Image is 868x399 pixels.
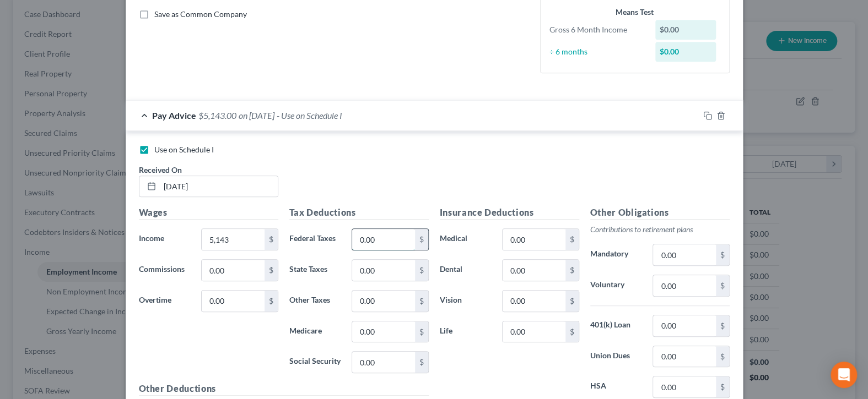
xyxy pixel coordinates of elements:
div: Means Test [549,7,720,18]
div: $ [265,260,278,281]
label: Medical [434,228,497,250]
span: - Use on Schedule I [277,110,342,121]
input: 0.00 [503,291,565,311]
label: Overtime [133,290,196,312]
h5: Insurance Deductions [440,206,579,220]
input: 0.00 [503,229,565,250]
div: $ [716,244,729,265]
label: Medicare [284,321,347,343]
label: Voluntary [585,275,648,297]
h5: Wages [139,206,278,220]
label: Other Taxes [284,290,347,312]
span: Received On [139,165,182,174]
div: $0.00 [655,20,716,40]
div: $ [415,291,428,311]
input: 0.00 [202,229,264,250]
span: Use on Schedule I [154,145,214,154]
input: 0.00 [352,321,414,342]
span: on [DATE] [239,110,274,121]
label: Social Security [284,351,347,373]
input: 0.00 [503,260,565,281]
span: Save as Common Company [154,9,247,19]
input: 0.00 [202,291,264,311]
label: HSA [585,376,648,398]
span: $5,143.00 [198,110,236,121]
input: 0.00 [202,260,264,281]
div: $ [716,376,729,397]
div: Open Intercom Messenger [831,362,857,388]
div: $ [415,260,428,281]
div: $ [565,321,579,342]
label: Dental [434,259,497,281]
label: Mandatory [585,244,648,266]
input: 0.00 [653,244,715,265]
div: $ [716,275,729,296]
div: $ [716,315,729,336]
label: Vision [434,290,497,312]
label: Life [434,321,497,343]
label: Union Dues [585,346,648,368]
input: 0.00 [352,229,414,250]
input: 0.00 [653,315,715,336]
div: $0.00 [655,42,716,62]
input: 0.00 [653,346,715,367]
input: 0.00 [653,376,715,397]
div: $ [565,229,579,250]
div: $ [415,229,428,250]
input: 0.00 [352,352,414,373]
label: Commissions [133,259,196,281]
span: Income [139,233,164,243]
div: $ [565,260,579,281]
input: 0.00 [503,321,565,342]
div: $ [716,346,729,367]
input: 0.00 [352,291,414,311]
div: Gross 6 Month Income [544,24,650,35]
div: ÷ 6 months [544,46,650,57]
h5: Other Deductions [139,382,429,396]
input: 0.00 [653,275,715,296]
label: Federal Taxes [284,228,347,250]
div: $ [265,229,278,250]
input: MM/DD/YYYY [160,176,278,197]
label: 401(k) Loan [585,315,648,337]
input: 0.00 [352,260,414,281]
h5: Other Obligations [590,206,730,220]
div: $ [415,321,428,342]
label: State Taxes [284,259,347,281]
div: $ [265,291,278,311]
h5: Tax Deductions [289,206,429,220]
div: $ [415,352,428,373]
span: Pay Advice [152,110,196,121]
p: Contributions to retirement plans [590,224,730,235]
div: $ [565,291,579,311]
